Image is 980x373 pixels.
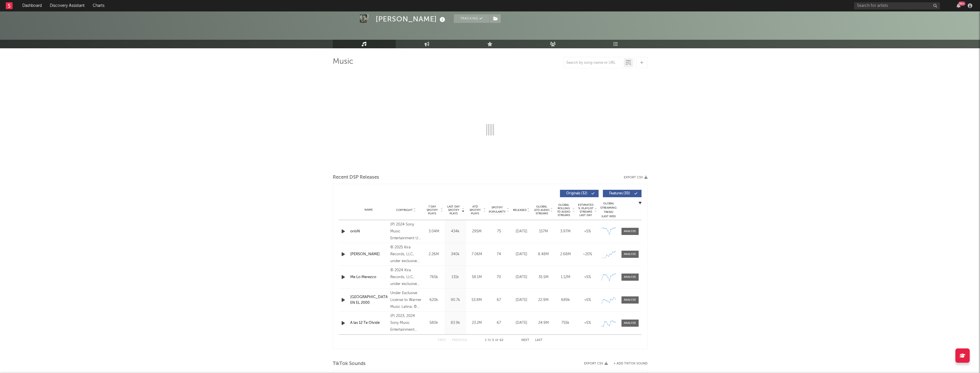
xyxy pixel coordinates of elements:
[512,320,531,326] div: [DATE]
[446,229,465,234] div: 434k
[521,339,529,342] button: Next
[425,252,443,257] div: 2.26M
[534,320,553,326] div: 24.9M
[534,274,553,280] div: 35.5M
[446,274,465,280] div: 131k
[390,267,421,288] div: © 2024 Kira Records, LLC, under exclusive license to Warner Music Latina Inc.
[608,362,648,365] button: + Add TikTok Sound
[468,297,486,303] div: 53.8M
[578,252,597,257] div: ~ 20 %
[350,229,388,234] a: orióN
[350,294,388,306] a: [GEOGRAPHIC_DATA] EN EL 2000
[556,229,575,234] div: 3.97M
[488,339,491,342] span: to
[578,274,597,280] div: <5%
[468,252,486,257] div: 7.06M
[425,297,443,303] div: 620k
[468,320,486,326] div: 23.2M
[578,297,597,303] div: <5%
[534,297,553,303] div: 22.9M
[578,203,594,217] span: Estimated % Playlist Streams Last Day
[452,339,467,342] button: Previous
[564,192,590,195] span: Originals ( 32 )
[600,202,617,219] div: Global Streaming Trend (Last 60D)
[489,229,509,234] div: 75
[438,339,446,342] button: First
[512,297,531,303] div: [DATE]
[512,252,531,257] div: [DATE]
[489,252,509,257] div: 74
[350,252,388,257] a: [PERSON_NAME]
[489,297,509,303] div: 67
[535,339,543,342] button: Last
[390,244,421,265] div: © 2025 Kira Records, LLC, under exclusive license to Warner Music Latina Inc.
[478,337,510,344] div: 1 5 62
[512,274,531,280] div: [DATE]
[333,174,379,181] span: Recent DSP Releases
[446,320,465,326] div: 83.9k
[390,221,421,242] div: (P) 2024 Sony Music Entertainment US Latin LLC
[560,190,599,197] button: Originals(32)
[512,229,531,234] div: [DATE]
[613,362,648,365] button: + Add TikTok Sound
[534,252,553,257] div: 8.48M
[390,313,421,333] div: (P) 2023, 2024 Sony Music Entertainment México, S.A. de C.V.
[446,205,461,215] span: Last Day Spotify Plays
[958,1,965,6] div: 99 +
[556,274,575,280] div: 1.12M
[624,176,648,179] button: Export CSV
[350,208,388,212] div: Name
[390,290,421,310] div: Under Exclusive License to Warner Music Latina, © 2023 Kira Records, LLC
[584,362,608,365] button: Export CSV
[578,229,597,234] div: <5%
[534,205,550,215] span: Global ATD Audio Streams
[495,339,498,342] span: of
[534,229,553,234] div: 157M
[333,360,366,367] span: TikTok Sounds
[396,208,413,212] span: Copyright
[556,252,575,257] div: 2.68M
[425,274,443,280] div: 765k
[468,274,486,280] div: 58.1M
[425,320,443,326] div: 580k
[489,320,509,326] div: 67
[425,205,440,215] span: 7 Day Spotify Plays
[468,229,486,234] div: 295M
[513,208,526,212] span: Released
[607,192,633,195] span: Features ( 30 )
[376,14,447,24] div: [PERSON_NAME]
[957,3,961,8] button: 99+
[854,2,940,9] input: Search for artists
[489,206,506,214] span: Spotify Popularity
[556,297,575,303] div: 689k
[556,320,575,326] div: 755k
[350,320,388,326] a: A las 12 Te Olvidé
[603,190,642,197] button: Features(30)
[489,274,509,280] div: 70
[578,320,597,326] div: <5%
[446,252,465,257] div: 340k
[454,14,490,23] button: Tracking
[446,297,465,303] div: 90.7k
[425,229,443,234] div: 3.04M
[350,274,388,280] a: Me Lo Merezco
[563,61,624,65] input: Search by song name or URL
[468,205,483,215] span: ATD Spotify Plays
[556,203,572,217] span: Global Rolling 7D Audio Streams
